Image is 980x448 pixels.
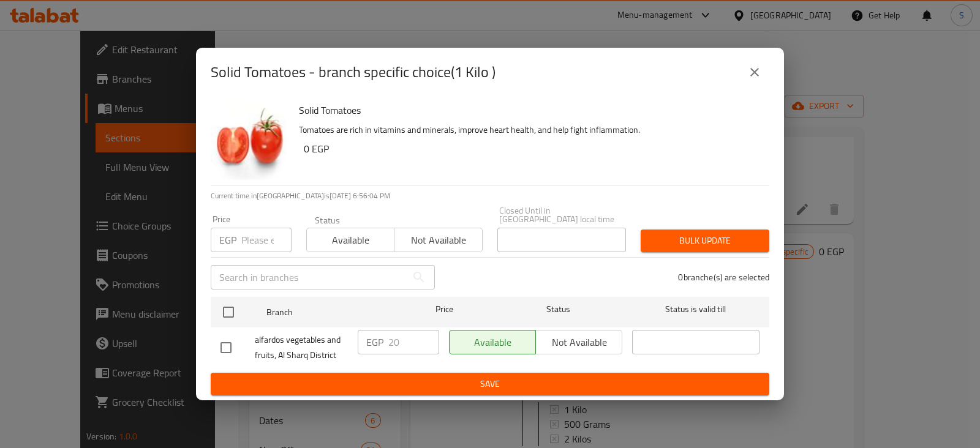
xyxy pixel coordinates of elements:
[678,271,769,283] p: 0 branche(s) are selected
[632,302,759,317] span: Status is valid till
[650,233,759,248] span: Bulk update
[211,190,769,201] p: Current time in [GEOGRAPHIC_DATA] is [DATE] 6:56:04 PM
[388,330,439,354] input: Please enter price
[211,373,769,395] button: Save
[211,62,496,82] h2: Solid Tomatoes - branch specific choice(1 Kilo )
[366,335,383,349] p: EGP
[211,265,407,289] input: Search in branches
[641,230,769,252] button: Bulk update
[312,231,390,249] span: Available
[740,58,769,87] button: close
[221,376,759,392] span: Save
[399,231,477,249] span: Not available
[404,302,485,317] span: Price
[219,233,236,247] p: EGP
[266,305,394,320] span: Branch
[306,228,394,252] button: Available
[241,228,292,252] input: Please enter price
[211,102,289,180] img: Solid Tomatoes
[255,332,348,363] span: alfardos vegetables and fruits, Al Sharq District
[299,122,759,138] p: Tomatoes are rich in vitamins and minerals, improve heart health, and help fight inflammation.
[495,302,622,317] span: Status
[304,140,759,157] h6: 0 EGP
[394,228,482,252] button: Not available
[299,102,759,119] h6: Solid Tomatoes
